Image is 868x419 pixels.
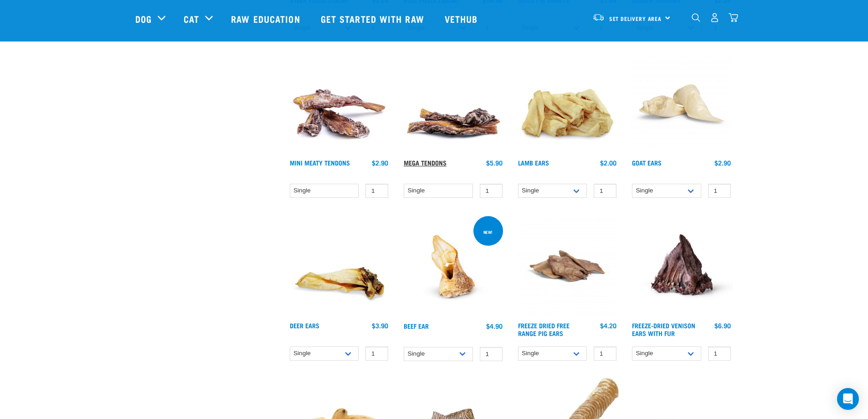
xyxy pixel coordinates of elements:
[516,52,619,155] img: Pile Of Lamb Ears Treat For Pets
[404,161,447,164] a: Mega Tendons
[135,12,152,26] a: Dog
[592,13,605,21] img: van-moving.png
[372,159,388,166] div: $2.90
[692,13,700,22] img: home-icon-1@2x.png
[729,13,738,22] img: home-icon@2x.png
[290,161,350,164] a: Mini Meaty Tendons
[365,347,388,361] input: 1
[708,184,731,198] input: 1
[436,0,489,37] a: Vethub
[479,225,497,239] div: new!
[630,52,733,155] img: Goat Ears
[837,388,859,410] div: Open Intercom Messenger
[518,324,570,334] a: Freeze Dried Free Range Pig Ears
[714,322,731,329] div: $6.90
[632,324,695,334] a: Freeze-Dried Venison Ears with Fur
[480,184,503,198] input: 1
[600,159,616,166] div: $2.00
[600,322,616,329] div: $4.20
[630,214,733,318] img: Raw Essentials Freeze Dried Deer Ears With Fur
[480,347,503,361] input: 1
[290,324,319,327] a: Deer Ears
[486,322,503,330] div: $4.90
[222,0,311,37] a: Raw Education
[594,184,616,198] input: 1
[486,159,503,166] div: $5.90
[714,159,731,166] div: $2.90
[594,347,616,361] input: 1
[312,0,436,37] a: Get started with Raw
[708,347,731,361] input: 1
[365,184,388,198] input: 1
[401,52,505,155] img: 1295 Mega Tendons 01
[288,214,391,318] img: A Deer Ear Treat For Pets
[404,324,429,327] a: Beef Ear
[288,52,391,155] img: 1289 Mini Tendons 01
[516,214,619,318] img: Pigs Ears
[609,17,662,20] span: Set Delivery Area
[184,12,199,26] a: Cat
[518,161,549,164] a: Lamb Ears
[632,161,662,164] a: Goat Ears
[372,322,388,329] div: $3.90
[710,13,719,22] img: user.png
[401,214,505,318] img: Beef ear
